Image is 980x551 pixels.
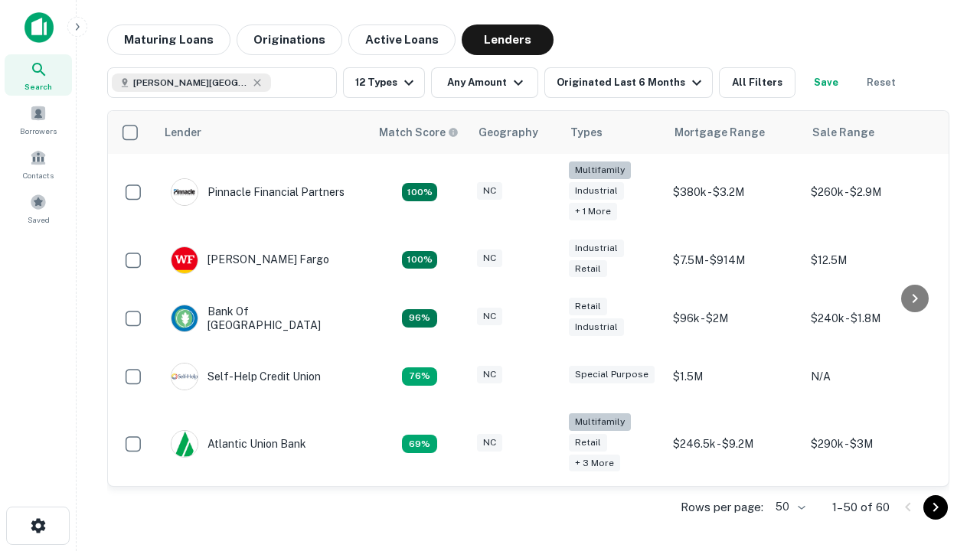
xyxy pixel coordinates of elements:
button: Lenders [462,24,554,55]
img: picture [171,179,198,205]
th: Mortgage Range [665,111,803,154]
div: Geography [479,123,538,142]
div: NC [477,434,502,452]
div: NC [477,249,502,267]
span: Search [24,80,52,93]
td: $12.5M [803,231,941,289]
td: $1.5M [665,347,803,406]
button: Active Loans [348,24,456,55]
th: Sale Range [803,111,941,154]
div: + 1 more [569,203,617,220]
div: Self-help Credit Union [171,363,321,390]
div: Originated Last 6 Months [557,73,706,92]
div: NC [477,182,502,200]
a: Search [5,54,72,96]
div: Pinnacle Financial Partners [171,178,345,206]
div: Industrial [569,240,624,257]
a: Borrowers [5,99,72,140]
th: Types [561,111,665,154]
td: $7.5M - $914M [665,231,803,289]
td: $240k - $1.8M [803,289,941,347]
p: 1–50 of 60 [832,498,890,517]
div: [PERSON_NAME] Fargo [171,246,329,274]
span: [PERSON_NAME][GEOGRAPHIC_DATA], [GEOGRAPHIC_DATA] [133,76,248,90]
img: capitalize-icon.png [24,12,54,43]
div: Bank Of [GEOGRAPHIC_DATA] [171,305,354,332]
div: NC [477,366,502,383]
td: $260k - $2.9M [803,154,941,231]
div: Industrial [569,318,624,336]
img: picture [171,364,198,390]
p: Rows per page: [681,498,763,517]
div: Matching Properties: 14, hasApolloMatch: undefined [402,309,437,328]
button: Originated Last 6 Months [544,67,713,98]
div: Matching Properties: 10, hasApolloMatch: undefined [402,435,437,453]
button: All Filters [719,67,795,98]
div: Sale Range [812,123,874,142]
button: Reset [857,67,906,98]
img: picture [171,431,198,457]
td: N/A [803,347,941,406]
span: Borrowers [20,125,57,137]
th: Geography [469,111,561,154]
div: Multifamily [569,413,631,431]
button: 12 Types [343,67,425,98]
button: Go to next page [923,495,948,520]
div: Special Purpose [569,366,655,383]
div: Multifamily [569,161,631,179]
div: Capitalize uses an advanced AI algorithm to match your search with the best lender. The match sco... [379,124,459,141]
div: Retail [569,298,607,315]
div: Mortgage Range [675,123,765,142]
div: Retail [569,260,607,278]
div: Lender [165,123,201,142]
span: Contacts [23,169,54,181]
button: Originations [237,24,342,55]
td: $380k - $3.2M [665,154,803,231]
td: $290k - $3M [803,406,941,483]
div: Matching Properties: 26, hasApolloMatch: undefined [402,183,437,201]
th: Lender [155,111,370,154]
div: Matching Properties: 11, hasApolloMatch: undefined [402,367,437,386]
button: Any Amount [431,67,538,98]
img: picture [171,305,198,331]
div: Atlantic Union Bank [171,430,306,458]
div: Retail [569,434,607,452]
div: Types [570,123,603,142]
td: $246.5k - $9.2M [665,406,803,483]
iframe: Chat Widget [903,380,980,453]
button: Maturing Loans [107,24,230,55]
button: Save your search to get updates of matches that match your search criteria. [802,67,851,98]
div: + 3 more [569,455,620,472]
th: Capitalize uses an advanced AI algorithm to match your search with the best lender. The match sco... [370,111,469,154]
td: $96k - $2M [665,289,803,347]
a: Contacts [5,143,72,184]
a: Saved [5,187,72,229]
div: Industrial [569,182,624,200]
h6: Match Score [379,124,456,141]
div: Matching Properties: 15, hasApolloMatch: undefined [402,251,437,269]
img: picture [171,247,198,273]
span: Saved [28,214,50,226]
div: 50 [769,496,808,518]
div: NC [477,308,502,325]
